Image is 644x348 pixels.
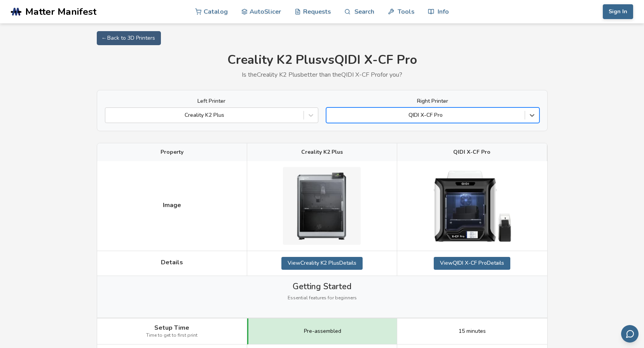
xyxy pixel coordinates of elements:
span: Setup Time [154,324,189,331]
button: Send feedback via email [621,325,639,343]
h1: Creality K2 Plus vs QIDI X-CF Pro [97,53,548,67]
span: Matter Manifest [25,6,96,17]
span: Essential features for beginners [288,295,357,301]
p: Is the Creality K2 Plus better than the QIDI X-CF Pro for you? [97,71,548,78]
img: QIDI X-CF Pro [433,170,511,242]
a: ← Back to 3D Printers [97,31,161,45]
img: Creality K2 Plus [283,167,361,245]
span: Image [163,202,181,209]
label: Right Printer [326,98,539,104]
span: Getting Started [293,282,351,291]
a: ViewCreality K2 PlusDetails [281,257,363,269]
span: Details [161,259,183,266]
span: Time to get to first print [146,333,197,338]
input: Creality K2 Plus [109,112,111,118]
a: ViewQIDI X-CF ProDetails [434,257,510,269]
span: Property [161,149,183,155]
label: Left Printer [105,98,318,104]
button: Sign In [603,4,633,19]
span: 15 minutes [459,328,486,334]
span: QIDI X-CF Pro [453,149,490,155]
span: Creality K2 Plus [301,149,343,155]
span: Pre-assembled [304,328,341,334]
